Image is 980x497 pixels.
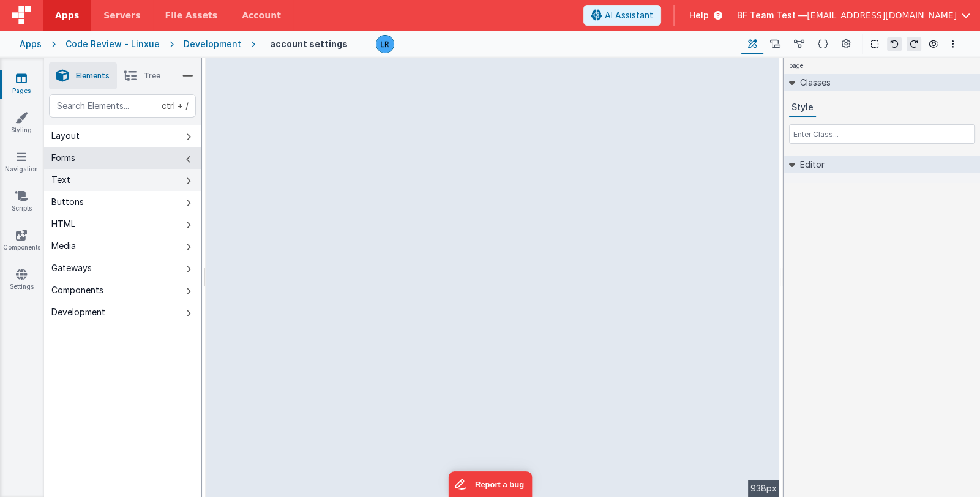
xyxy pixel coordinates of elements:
div: 938px [748,480,779,497]
span: AI Assistant [605,9,653,21]
div: ctrl [162,100,175,112]
span: + / [162,94,189,118]
span: Apps [55,9,79,21]
div: Code Review - Linxue [65,38,160,50]
img: 0cc89ea87d3ef7af341bf65f2365a7ce [376,35,394,53]
h4: page [784,58,809,74]
div: Development [51,306,105,318]
button: Gateways [44,257,201,279]
button: HTML [44,213,201,235]
h2: Classes [795,74,831,91]
span: BF Team Test — [737,9,807,21]
button: AI Assistant [583,5,661,26]
span: Help [689,9,709,21]
div: Gateways [51,262,92,274]
button: Components [44,279,201,301]
div: Media [51,240,76,252]
button: Forms [44,147,201,169]
div: HTML [51,218,75,230]
button: Development [44,301,201,323]
button: Style [789,99,816,117]
div: Components [51,284,103,296]
button: Text [44,169,201,191]
span: [EMAIL_ADDRESS][DOMAIN_NAME] [807,9,957,21]
button: Buttons [44,191,201,213]
div: Layout [51,130,80,142]
h2: Editor [795,156,825,173]
div: Development [184,38,241,50]
button: Options [946,37,960,51]
button: BF Team Test — [EMAIL_ADDRESS][DOMAIN_NAME] [737,9,970,21]
div: Buttons [51,196,84,208]
div: Forms [51,152,75,164]
button: Media [44,235,201,257]
iframe: Marker.io feedback button [448,471,532,497]
button: Layout [44,125,201,147]
span: Elements [76,71,110,81]
div: Apps [20,38,42,50]
span: Tree [144,71,160,81]
input: Search Elements... [49,94,196,118]
div: Text [51,174,70,186]
span: Servers [103,9,140,21]
h4: account settings [270,39,348,48]
span: File Assets [165,9,218,21]
input: Enter Class... [789,124,975,144]
div: --> [206,58,779,497]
